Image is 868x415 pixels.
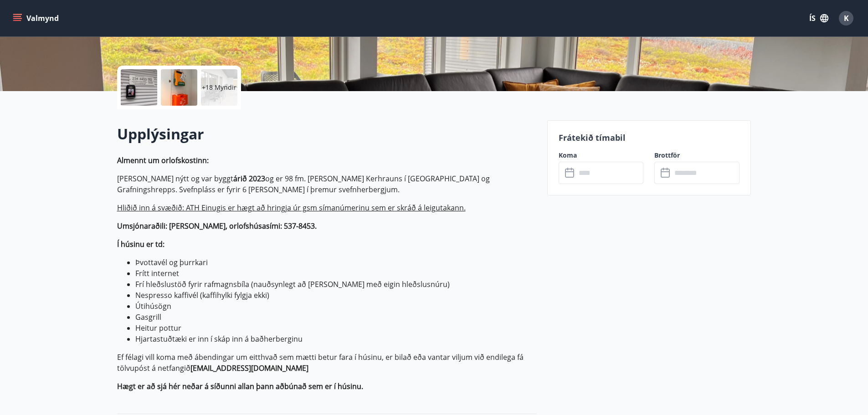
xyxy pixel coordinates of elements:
[135,312,536,323] li: Gasgrill
[202,83,236,92] p: +18 Myndir
[190,363,308,373] strong: [EMAIL_ADDRESS][DOMAIN_NAME]
[117,352,536,374] p: Ef félagi vill koma með ábendingar um eitthvað sem mætti betur fara í húsinu, er bilað eða vantar...
[804,10,833,26] button: ÍS
[233,174,265,184] strong: árið 2023
[835,7,857,29] button: K
[135,268,536,279] li: Frítt internet
[559,151,644,160] label: Koma
[117,221,317,231] strong: Umsjónaraðili: [PERSON_NAME], orlofshúsasími: 537-8453.
[117,124,536,144] h2: Upplýsingar
[135,301,536,312] li: Útihúsögn
[135,323,536,333] li: Heitur pottur
[117,381,363,391] strong: Hægt er að sjá hér neðar á síðunni allan þann aðbúnað sem er í húsinu.
[117,155,209,165] strong: Almennt um orlofskostinn:
[11,10,62,26] button: menu
[135,279,536,290] li: Frí hleðslustöð fyrir rafmagnsbíla (nauðsynlegt að [PERSON_NAME] með eigin hleðslusnúru)
[117,239,164,249] strong: Í húsinu er td:
[135,333,536,344] li: Hjartastuðtæki er inn í skáp inn á baðherberginu
[844,13,849,23] span: K
[135,257,536,268] li: Þvottavél og þurrkari
[135,290,536,301] li: Nespresso kaffivél (kaffihylki fylgja ekki)
[117,203,466,213] ins: Hliðið inn á svæðið: ATH Einugis er hægt að hringja úr gsm símanúmerinu sem er skráð á leigutakann.
[559,132,740,143] p: Frátekið tímabil
[117,173,536,195] p: [PERSON_NAME] nýtt og var byggt og er 98 fm. [PERSON_NAME] Kerhrauns í [GEOGRAPHIC_DATA] og Grafn...
[654,151,740,160] label: Brottför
